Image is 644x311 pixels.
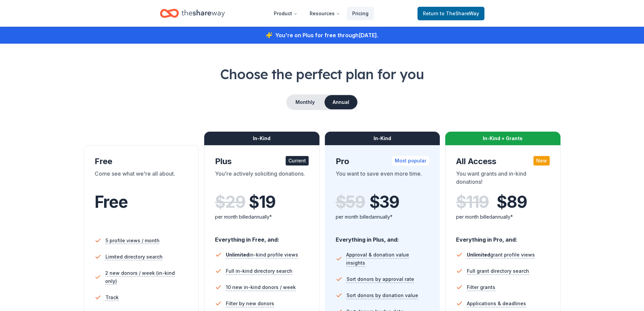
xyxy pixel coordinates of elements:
[160,5,225,21] a: Home
[27,65,617,84] h1: Choose the perfect plan for you
[467,283,495,291] span: Filter grants
[268,5,374,21] nav: Main
[440,10,479,16] span: to TheShareWay
[215,170,309,188] div: You're actively soliciting donations.
[325,95,357,109] button: Annual
[105,269,188,285] span: 2 new donors / week (in-kind only)
[456,230,550,244] div: Everything in Pro, and:
[336,170,429,188] div: You want to save even more time.
[445,132,560,145] div: In-Kind + Grants
[346,251,429,267] span: Approval & donation value insights
[467,267,529,275] span: Full grant directory search
[418,7,484,20] a: Returnto TheShareWay
[392,156,429,165] div: Most popular
[105,253,163,261] span: Limited directory search
[497,193,527,212] span: $ 89
[336,230,429,244] div: Everything in Plus, and:
[533,156,550,165] div: New
[95,156,188,167] div: Free
[226,267,292,275] span: Full in-kind directory search
[95,170,188,188] div: Come see what we're all about.
[467,252,490,258] span: Unlimited
[304,7,345,20] button: Resources
[249,193,275,212] span: $ 19
[456,213,550,221] div: per month billed annually*
[204,132,319,145] div: In-Kind
[347,275,414,283] span: Sort donors by approval rate
[286,156,309,165] div: Current
[226,283,296,291] span: 10 new in-kind donors / week
[226,252,249,258] span: Unlimited
[226,252,298,258] span: in-kind profile views
[226,299,274,308] span: Filter by new donors
[325,132,440,145] div: In-Kind
[215,156,309,167] div: Plus
[105,237,160,245] span: 5 profile views / month
[347,7,374,20] a: Pricing
[336,213,429,221] div: per month billed annually*
[423,9,479,18] span: Return
[215,230,309,244] div: Everything in Free, and:
[456,170,550,188] div: You want grants and in-kind donations!
[105,293,119,302] span: Track
[467,299,526,308] span: Applications & deadlines
[336,156,429,167] div: Pro
[456,156,550,167] div: All Access
[95,192,128,212] span: Free
[467,252,535,258] span: grant profile views
[369,193,399,212] span: $ 39
[215,213,309,221] div: per month billed annually*
[287,95,323,109] button: Monthly
[347,291,418,299] span: Sort donors by donation value
[268,7,303,20] button: Product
